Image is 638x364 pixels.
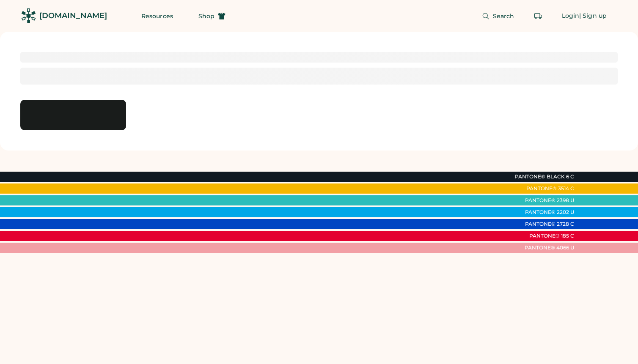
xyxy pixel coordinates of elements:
button: Shop [188,8,236,25]
div: Login [562,12,580,20]
button: Search [472,8,525,25]
button: Resources [131,8,183,25]
div: | Sign up [579,12,607,20]
img: Rendered Logo - Screens [21,8,36,23]
button: Retrieve an order [530,8,547,25]
span: Shop [198,13,214,19]
div: [DOMAIN_NAME] [39,11,107,21]
span: Search [493,13,514,19]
